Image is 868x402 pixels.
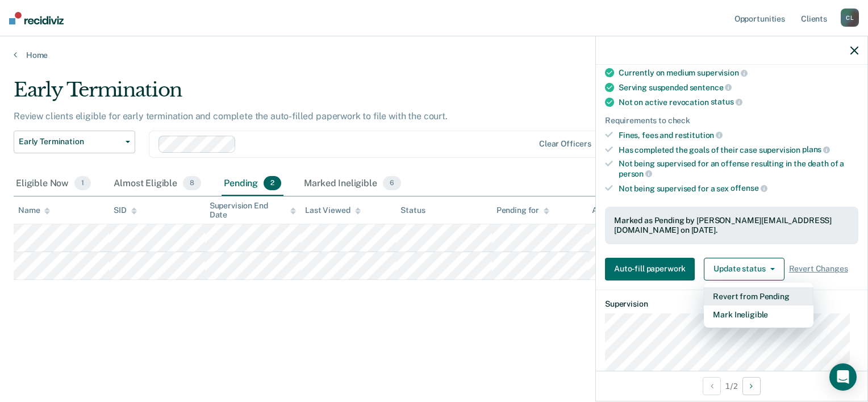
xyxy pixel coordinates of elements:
div: Assigned to [592,206,645,215]
div: 1 / 2 [596,371,867,401]
div: Has completed the goals of their case supervision [619,145,858,155]
span: person [619,169,652,178]
div: Fines, fees and [619,130,858,140]
div: Marked as Pending by [PERSON_NAME][EMAIL_ADDRESS][DOMAIN_NAME] on [DATE]. [614,216,849,235]
span: 6 [383,176,401,191]
span: 1 [74,176,91,191]
span: Early Termination [19,137,121,146]
button: Auto-fill paperwork [605,258,695,280]
button: Previous Opportunity [703,377,721,395]
div: Name [18,206,50,215]
div: Not on active revocation [619,97,858,107]
img: Recidiviz [9,12,64,24]
div: Pending for [496,206,549,215]
div: Pending [222,171,283,196]
div: Last Viewed [305,206,360,215]
button: Update status [704,258,784,280]
div: Currently on medium [619,68,858,78]
div: Early Termination [14,78,665,111]
span: plans [802,145,830,154]
p: Review clients eligible for early termination and complete the auto-filled paperwork to file with... [14,111,448,122]
div: Status [400,206,425,215]
div: Clear officers [539,139,591,149]
button: Revert from Pending [704,287,813,305]
div: Eligible Now [14,171,93,196]
a: Auto-fill paperwork [605,258,699,280]
div: Supervision End Date [210,201,296,220]
span: supervision [697,68,747,77]
div: Not being supervised for a sex [619,183,858,194]
span: status [711,97,742,106]
button: Mark Ineligible [704,305,813,324]
a: Home [14,50,854,60]
span: 2 [264,176,281,191]
span: Revert Changes [789,264,848,274]
span: offense [731,183,767,192]
div: Requirements to check [605,116,858,125]
button: Next Opportunity [742,377,761,395]
span: restitution [675,131,723,140]
span: 8 [183,176,201,191]
div: Almost Eligible [111,171,203,196]
span: sentence [690,83,732,92]
div: Marked Ineligible [302,171,403,196]
dt: Supervision [605,299,858,309]
div: SID [114,206,137,215]
div: Open Intercom Messenger [829,363,857,391]
div: C L [841,9,859,27]
div: Not being supervised for an offense resulting in the death of a [619,159,858,178]
div: Serving suspended [619,82,858,93]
